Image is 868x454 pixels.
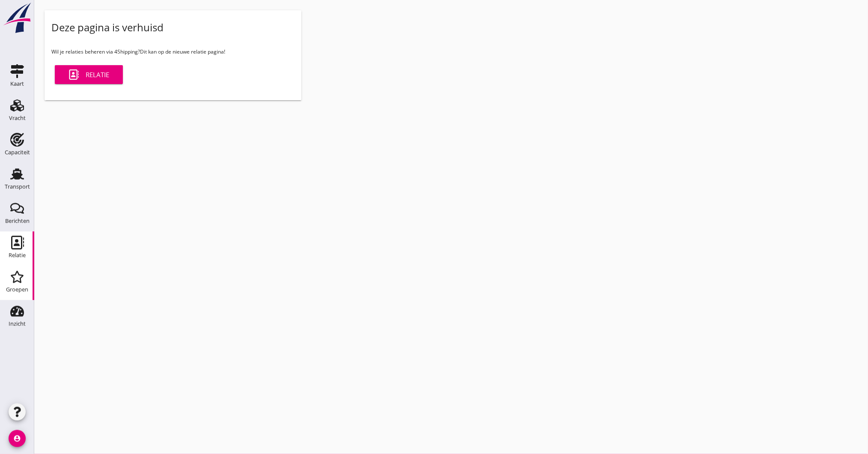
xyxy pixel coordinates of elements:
div: Capaciteit [5,150,30,155]
div: Relatie [9,253,26,258]
div: Groepen [6,287,28,292]
i: account_circle [9,430,26,447]
span: Wil je relaties beheren via 4Shipping? [51,48,140,55]
a: Relatie [55,65,123,84]
img: logo-small.a267ee39.svg [2,2,33,34]
div: Berichten [5,218,30,224]
div: Kaart [10,81,24,87]
div: Deze pagina is verhuisd [51,21,164,34]
div: Relatie [69,69,109,80]
div: Transport [5,184,30,189]
div: Inzicht [9,321,26,327]
div: Vracht [9,115,26,121]
span: Dit kan op de nieuwe relatie pagina! [140,48,225,55]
